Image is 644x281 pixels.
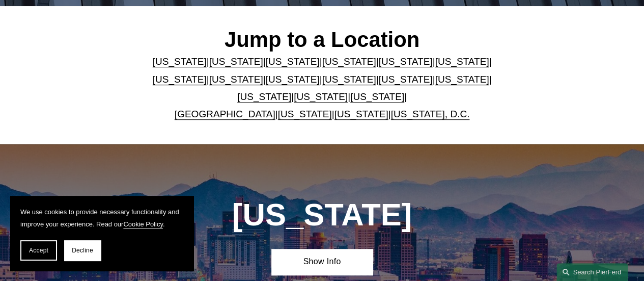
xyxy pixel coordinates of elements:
a: [US_STATE] [266,74,320,85]
a: [US_STATE] [294,91,348,102]
a: [US_STATE] [334,109,388,119]
span: Decline [72,247,93,254]
a: [US_STATE] [266,56,320,67]
a: [US_STATE] [153,74,207,85]
p: We use cookies to provide necessary functionality and improve your experience. Read our . [20,206,183,230]
h1: [US_STATE] [196,197,448,233]
a: Search this site [556,263,628,281]
a: [US_STATE] [237,91,291,102]
a: [GEOGRAPHIC_DATA] [175,109,275,119]
a: [US_STATE] [435,56,489,67]
p: | | | | | | | | | | | | | | | | | | [146,53,499,123]
a: [US_STATE] [435,74,489,85]
section: Cookie banner [10,196,193,271]
a: [US_STATE] [350,91,404,102]
a: [US_STATE] [322,74,376,85]
a: [US_STATE] [278,109,332,119]
button: Decline [64,240,101,261]
a: Cookie Policy [123,220,163,228]
a: Show Info [271,249,372,275]
a: [US_STATE] [209,56,263,67]
a: [US_STATE] [378,56,432,67]
a: [US_STATE] [378,74,432,85]
span: Accept [29,247,48,254]
a: [US_STATE] [153,56,207,67]
button: Accept [20,240,57,261]
h2: Jump to a Location [146,27,499,53]
a: [US_STATE], D.C. [391,109,470,119]
a: [US_STATE] [209,74,263,85]
a: [US_STATE] [322,56,376,67]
